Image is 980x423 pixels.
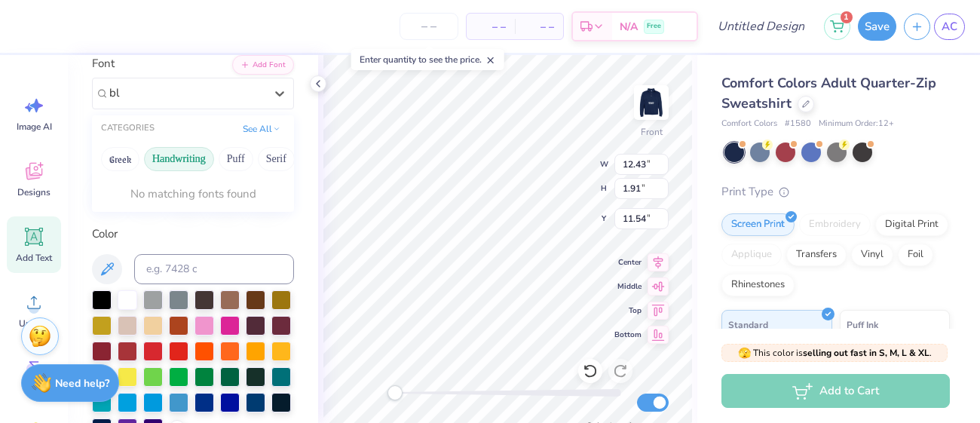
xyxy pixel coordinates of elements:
span: Free [647,21,661,32]
span: AC [942,18,957,35]
div: Transfers [786,244,847,266]
span: Add Text [16,252,52,264]
button: Handwriting [144,147,214,171]
div: Embroidery [799,213,871,236]
button: Puff [219,147,253,171]
button: Greek [101,147,139,171]
span: – – [524,19,554,35]
span: Designs [17,186,51,198]
label: Font [92,55,115,72]
input: Untitled Design [706,11,816,41]
div: Print Type [721,183,950,201]
div: No matching fonts found [92,179,294,209]
span: – – [476,19,506,35]
span: Upload [19,317,49,330]
strong: selling out fast in S, M, L & XL [803,347,929,359]
span: Middle [614,280,642,293]
input: e.g. 7428 c [134,254,294,284]
div: Rhinestones [721,274,795,296]
button: See All [238,121,285,136]
div: CATEGORIES [101,122,155,135]
label: Color [92,225,294,243]
span: 🫣 [738,346,751,360]
span: Bottom [614,329,642,341]
span: N/A [620,19,638,35]
a: AC [934,14,965,40]
div: Digital Print [875,213,948,236]
button: Serif [258,147,295,171]
button: 1 [824,14,850,40]
input: – – [400,13,458,40]
span: Standard [728,317,768,333]
strong: Need help? [55,376,109,391]
span: This color is . [738,346,932,360]
button: Add Font [232,55,294,75]
div: Applique [721,244,782,266]
div: Vinyl [851,244,893,266]
span: Comfort Colors Adult Quarter-Zip Sweatshirt [721,74,936,112]
div: Foil [898,244,933,266]
button: Save [858,12,896,41]
div: Accessibility label [387,385,403,400]
div: Screen Print [721,213,795,236]
span: Top [614,305,642,317]
div: Front [641,125,663,139]
span: # 1580 [785,118,811,130]
span: Comfort Colors [721,118,777,130]
span: Puff Ink [847,317,878,333]
span: Image AI [17,121,52,133]
img: Front [636,87,666,118]
span: 1 [841,11,853,23]
div: Enter quantity to see the price. [351,49,504,70]
span: Minimum Order: 12 + [819,118,894,130]
span: Center [614,256,642,268]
